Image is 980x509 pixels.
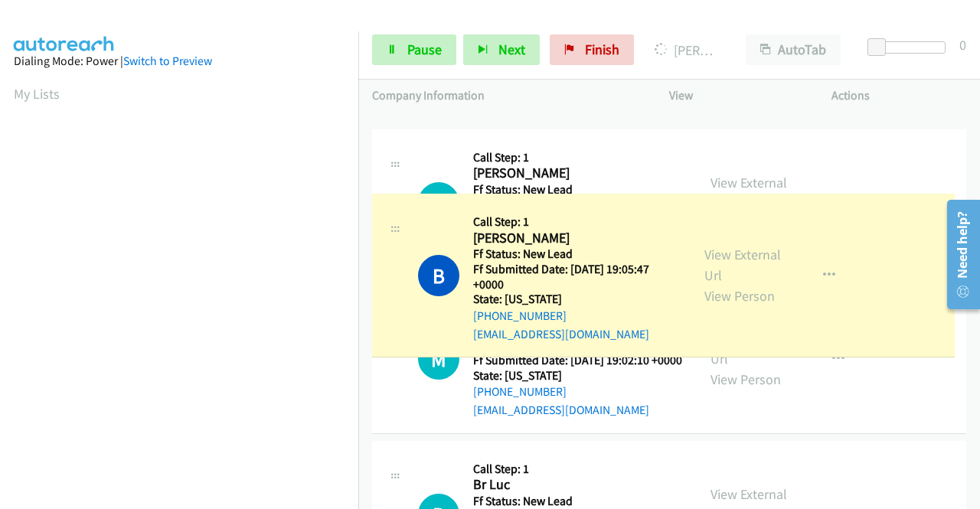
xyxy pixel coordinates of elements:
[473,476,682,494] h2: Br Luc
[14,52,345,70] div: Dialing Mode: Power |
[746,34,841,65] button: AutoTab
[123,54,212,68] a: Switch to Preview
[669,86,804,105] p: View
[372,34,456,65] a: Pause
[875,41,946,54] div: Delay between calls (in seconds)
[473,494,682,509] h5: Ff Status: New Lead
[704,246,781,284] a: View External Url
[710,174,787,212] a: View External Url
[473,292,677,307] h5: State: [US_STATE]
[407,41,442,58] span: Pause
[959,34,966,55] div: 0
[473,246,677,262] h5: Ff Status: New Lead
[473,165,682,182] h2: [PERSON_NAME]
[463,34,540,65] button: Next
[473,230,677,247] h2: [PERSON_NAME]
[473,308,567,323] a: [PHONE_NUMBER]
[418,182,459,224] div: The call is yet to be attempted
[418,182,459,224] h1: L
[936,194,980,315] iframe: Resource Center
[473,327,649,341] a: [EMAIL_ADDRESS][DOMAIN_NAME]
[473,368,682,383] h5: State: [US_STATE]
[473,384,567,399] a: [PHONE_NUMBER]
[372,86,642,105] p: Company Information
[473,182,682,197] h5: Ff Status: New Lead
[473,214,677,230] h5: Call Step: 1
[473,462,682,477] h5: Call Step: 1
[473,403,649,417] a: [EMAIL_ADDRESS][DOMAIN_NAME]
[831,86,966,105] p: Actions
[704,287,775,305] a: View Person
[655,40,718,60] p: [PERSON_NAME]
[710,370,781,388] a: View Person
[473,262,677,292] h5: Ff Submitted Date: [DATE] 19:05:47 +0000
[473,150,682,165] h5: Call Step: 1
[585,41,619,58] span: Finish
[418,255,459,296] h1: B
[498,41,525,58] span: Next
[550,34,634,65] a: Finish
[14,85,60,103] a: My Lists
